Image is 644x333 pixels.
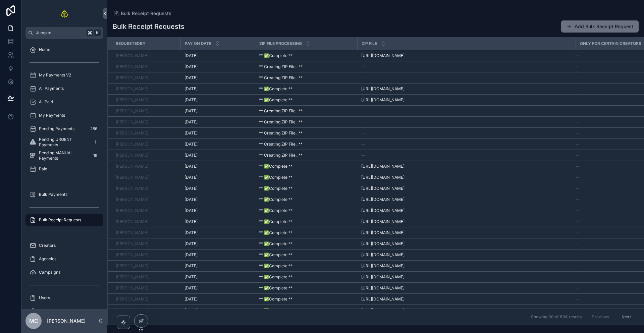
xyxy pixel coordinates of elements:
span: -- [576,285,580,291]
span: Zip File Processing [259,41,302,46]
span: -- [576,186,580,191]
a: -- [361,119,572,125]
a: [PERSON_NAME] [116,308,148,313]
a: [URL][DOMAIN_NAME] [361,208,572,213]
span: [DATE] [184,263,198,269]
a: -- [361,64,572,69]
a: [PERSON_NAME] [116,97,148,103]
span: -- [361,75,365,80]
a: [DATE] [184,274,251,280]
a: [URL][DOMAIN_NAME] [361,97,572,103]
a: [PERSON_NAME] [116,197,176,202]
a: [DATE] [184,197,251,202]
a: ** Creating ZIP File.. ** [259,108,353,114]
span: -- [576,197,580,202]
a: Pending URGENT Payments1 [25,136,103,148]
a: [DATE] [184,164,251,169]
span: [URL][DOMAIN_NAME] [361,186,405,191]
div: scrollable content [21,39,107,309]
a: [PERSON_NAME] [116,263,148,269]
a: [DATE] [184,285,251,291]
span: -- [576,164,580,169]
a: [PERSON_NAME] [116,252,176,258]
span: [DATE] [184,175,198,180]
span: [DATE] [184,296,198,302]
a: [PERSON_NAME] [116,219,176,224]
span: ** Creating ZIP File.. ** [259,108,303,114]
span: ** Creating ZIP File.. ** [259,75,303,80]
a: -- [361,75,572,80]
span: Bulk Payments [39,192,67,197]
a: [PERSON_NAME] [116,296,176,302]
span: [URL][DOMAIN_NAME] [361,274,405,280]
a: [PERSON_NAME] [116,186,148,191]
a: [PERSON_NAME] [116,75,148,80]
a: [URL][DOMAIN_NAME] [361,274,572,280]
span: -- [576,230,580,235]
a: [DATE] [184,130,251,136]
span: [DATE] [184,108,198,114]
span: -- [576,263,580,269]
a: [PERSON_NAME] [116,119,176,125]
a: ** Creating ZIP File.. ** [259,142,353,147]
span: [PERSON_NAME] [116,53,148,58]
span: [URL][DOMAIN_NAME] [361,241,405,246]
span: [URL][DOMAIN_NAME] [361,86,405,92]
a: [PERSON_NAME] [116,274,176,280]
span: -- [361,130,365,136]
span: Users [39,295,50,300]
a: [DATE] [184,64,251,69]
span: [DATE] [184,153,198,158]
a: [URL][DOMAIN_NAME] [361,53,572,58]
a: [PERSON_NAME] [116,296,148,302]
span: [DATE] [184,64,198,69]
span: ** Creating ZIP File.. ** [259,119,303,125]
a: [URL][DOMAIN_NAME] [361,164,572,169]
span: -- [576,153,580,158]
span: Showing 30 of 806 results [531,314,582,320]
a: [DATE] [184,186,251,191]
span: [DATE] [184,186,198,191]
a: [DATE] [184,108,251,114]
a: -- [361,142,572,147]
span: Pending URGENT Payments [39,137,89,148]
a: [DATE] [184,86,251,92]
a: [PERSON_NAME] [116,108,176,114]
span: All Paid [39,99,53,105]
a: [DATE] [184,296,251,302]
span: [PERSON_NAME] [116,175,148,180]
a: [PERSON_NAME] [116,164,176,169]
span: -- [576,75,580,80]
a: [PERSON_NAME] [116,153,148,158]
a: [PERSON_NAME] [116,274,148,280]
span: [DATE] [184,142,198,147]
span: [DATE] [184,164,198,169]
span: -- [576,308,580,313]
div: 1 [91,138,99,146]
span: [DATE] [184,308,198,313]
a: -- [361,130,572,136]
span: -- [576,241,580,246]
button: Jump to...K [25,27,103,39]
button: Next [617,312,636,322]
span: [PERSON_NAME] [116,164,148,169]
a: [URL][DOMAIN_NAME] [361,219,572,224]
span: Paid [39,166,47,172]
span: Pending MANUAL Payments [39,150,89,161]
span: [DATE] [184,86,198,92]
span: [DATE] [184,208,198,213]
span: -- [576,108,580,114]
span: [PERSON_NAME] [116,108,148,114]
a: [PERSON_NAME] [116,86,176,92]
a: ** Creating ZIP File.. ** [259,153,353,158]
a: My Profile [25,305,103,317]
span: [DATE] [184,75,198,80]
span: Agencies [39,256,56,262]
a: [PERSON_NAME] [116,86,148,92]
a: [PERSON_NAME] [116,208,148,213]
span: [PERSON_NAME] [116,230,148,235]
